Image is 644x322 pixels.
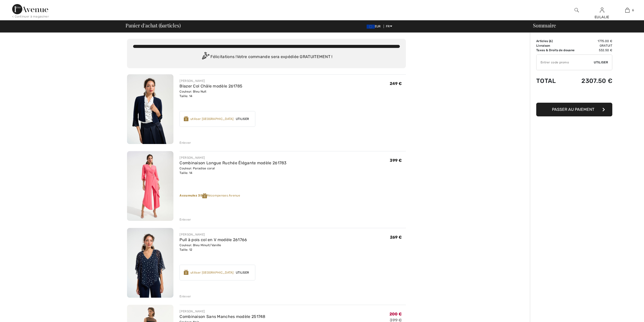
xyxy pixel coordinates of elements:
a: Pull à pois col en V modèle 261766 [180,237,247,242]
div: Couleur: Paradise coral Taille: 14 [180,166,287,175]
div: utiliser [GEOGRAPHIC_DATA] [190,270,234,275]
div: [PERSON_NAME] [180,232,247,237]
span: Utiliser [234,117,251,121]
a: Blazer Col Châle modèle 261785 [180,84,242,88]
button: Passer au paiement [536,103,612,116]
span: 6 [160,22,163,28]
input: Code promo [536,55,594,70]
div: utiliser [GEOGRAPHIC_DATA] [190,117,234,121]
div: Enlever [180,140,191,145]
img: recherche [575,7,579,13]
span: 399 € [390,158,402,163]
img: Reward-Logo.svg [184,270,188,275]
div: [PERSON_NAME] [180,309,265,314]
a: Combinaison Sans Manches modèle 251748 [180,314,265,319]
a: 6 [615,7,640,13]
div: Couleur: Bleu Nuit Taille: 14 [180,89,242,98]
span: 6 [632,8,634,12]
span: 249 € [390,81,402,86]
span: 6 [550,39,552,43]
img: Blazer Col Châle modèle 261785 [127,74,173,144]
img: Mon panier [625,7,630,13]
td: 532.50 € [578,48,612,52]
img: 1ère Avenue [12,4,48,14]
a: Combinaison Longue Ruchée Élégante modèle 261783 [180,160,287,165]
img: Euro [367,25,375,29]
span: Passer au paiement [552,107,594,112]
span: EUR [367,25,383,28]
td: Gratuit [578,43,612,48]
img: Combinaison Longue Ruchée Élégante modèle 261783 [127,151,173,221]
strong: Accumulez 35 [180,194,207,197]
div: [PERSON_NAME] [180,79,242,83]
div: Récompenses Avenue [180,193,406,198]
span: FR [386,25,392,28]
td: Livraison [536,43,578,48]
div: < Continuer à magasiner [12,14,49,19]
span: Utiliser [594,60,608,65]
span: 269 € [390,235,402,240]
div: Sommaire [527,23,641,28]
img: Pull à pois col en V modèle 261766 [127,228,173,298]
td: 1775.00 € [578,39,612,43]
div: Enlever [180,217,191,222]
img: Mes infos [600,7,604,13]
td: Taxes & Droits de douane [536,48,578,52]
td: 2307.50 € [578,72,612,90]
img: Reward-Logo.svg [202,193,207,198]
iframe: PayPal [536,90,612,101]
div: Félicitations ! Votre commande sera expédiée GRATUITEMENT ! [133,52,400,62]
div: Enlever [180,294,191,299]
span: Utiliser [234,270,251,275]
img: Reward-Logo.svg [184,116,188,121]
span: Panier d'achat ( articles) [126,23,181,28]
span: 200 € [389,312,402,316]
img: Congratulation2.svg [200,52,210,62]
div: [PERSON_NAME] [180,155,287,160]
a: Se connecter [600,8,604,12]
div: Couleur: Bleu Minuit/Vanille Taille: 12 [180,243,247,252]
td: Articles ( ) [536,39,578,43]
td: Total [536,72,578,90]
div: EULALIE [589,14,614,20]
